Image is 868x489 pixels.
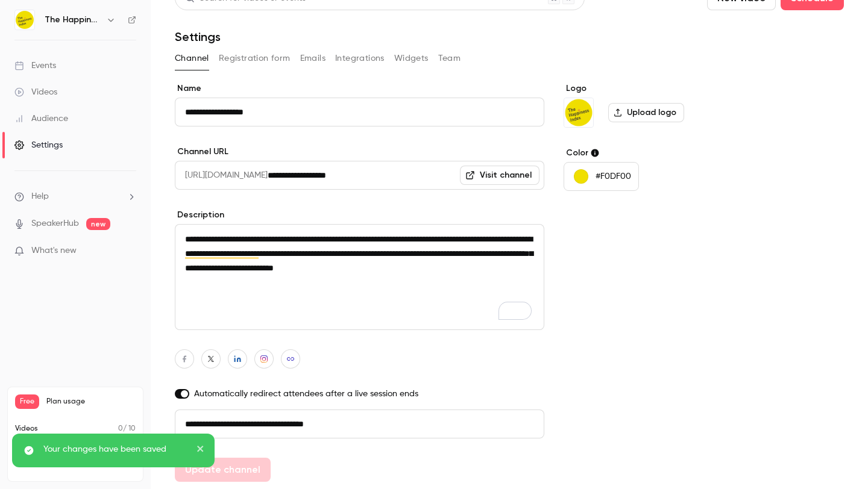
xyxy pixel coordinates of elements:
[31,190,49,203] span: Help
[14,86,57,98] div: Videos
[460,166,539,185] a: Visit channel
[564,147,749,159] label: Color
[118,423,136,434] p: / 10
[335,49,385,68] button: Integrations
[564,83,749,95] label: Logo
[31,217,79,230] a: SpeakerHub
[175,30,221,44] h1: Settings
[46,397,136,406] span: Plan usage
[14,60,56,72] div: Events
[14,139,63,151] div: Settings
[118,425,123,432] span: 0
[175,209,544,221] label: Description
[175,83,544,95] label: Name
[86,218,110,230] span: new
[175,49,209,68] button: Channel
[394,49,429,68] button: Widgets
[175,161,268,190] span: [URL][DOMAIN_NAME]
[596,170,631,182] p: #F0DF00
[608,103,684,122] label: Upload logo
[564,162,639,191] button: #F0DF00
[15,10,34,30] img: The Happiness Index
[175,146,544,158] label: Channel URL
[14,190,136,203] li: help-dropdown-opener
[219,49,291,68] button: Registration form
[31,244,77,257] span: What's new
[45,14,101,26] h6: The Happiness Index
[43,443,188,455] p: Your changes have been saved
[175,388,544,400] label: Automatically redirect attendees after a live session ends
[300,49,325,68] button: Emails
[122,246,136,257] iframe: Noticeable Trigger
[15,394,39,409] span: Free
[197,443,205,458] button: close
[175,224,544,330] textarea: To enrich screen reader interactions, please activate Accessibility in Grammarly extension settings
[438,49,461,68] button: Team
[14,113,68,125] div: Audience
[15,423,38,434] p: Videos
[564,98,593,127] img: The Happiness Index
